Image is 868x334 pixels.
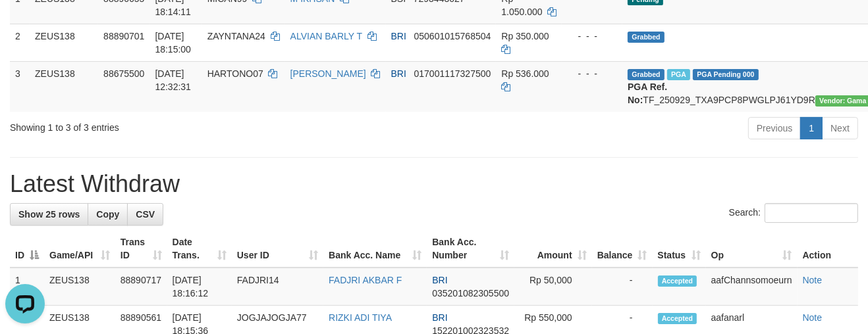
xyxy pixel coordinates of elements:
a: ALVIAN BARLY T [290,31,362,41]
td: [DATE] 18:16:12 [167,268,232,306]
td: ZEUS138 [44,268,115,306]
span: BRI [391,68,406,79]
a: 1 [800,117,823,139]
span: BRI [432,275,447,285]
span: Grabbed [628,69,665,80]
a: Next [822,117,858,139]
span: 88890701 [103,31,144,41]
th: Balance: activate to sort column ascending [592,230,653,268]
th: ID: activate to sort column descending [10,230,44,268]
span: Grabbed [628,32,665,43]
th: Bank Acc. Name: activate to sort column ascending [323,230,427,268]
span: Accepted [658,275,697,287]
span: Rp 350.000 [501,31,549,41]
a: Show 25 rows [10,203,88,226]
a: CSV [127,203,163,226]
td: FADJRI14 [232,268,323,306]
span: [DATE] 18:15:00 [155,31,191,55]
a: Copy [88,203,128,226]
a: Previous [748,117,801,139]
button: Open LiveChat chat widget [5,5,45,45]
span: Accepted [658,313,697,324]
th: Trans ID: activate to sort column ascending [115,230,167,268]
span: PGA Pending [693,69,759,80]
span: Show 25 rows [18,209,80,220]
span: Copy 035201082305500 to clipboard [432,288,509,298]
span: [DATE] 12:32:31 [155,68,191,92]
th: Amount: activate to sort column ascending [514,230,591,268]
td: 1 [10,268,44,306]
h1: Latest Withdraw [10,171,858,197]
span: Rp 536.000 [501,68,549,79]
th: Date Trans.: activate to sort column ascending [167,230,232,268]
td: 2 [10,24,30,61]
span: Marked by aaftrukkakada [667,69,690,80]
span: HARTONO07 [207,68,263,79]
td: ZEUS138 [30,61,98,112]
b: PGA Ref. No: [628,82,667,105]
span: CSV [136,209,155,220]
div: Showing 1 to 3 of 3 entries [10,116,352,134]
td: Rp 50,000 [514,268,591,306]
td: ZEUS138 [30,24,98,61]
td: 88890717 [115,268,167,306]
th: Game/API: activate to sort column ascending [44,230,115,268]
td: 3 [10,61,30,112]
a: [PERSON_NAME] [290,68,366,79]
span: BRI [391,31,406,41]
span: 88675500 [103,68,144,79]
th: Action [798,230,858,268]
a: Note [803,275,823,285]
span: Copy [96,209,119,220]
input: Search: [765,203,858,223]
span: ZAYNTANA24 [207,31,265,41]
a: RIZKI ADI TIYA [329,312,392,323]
th: Op: activate to sort column ascending [706,230,798,268]
span: Copy 050601015768504 to clipboard [414,31,491,41]
div: - - - [567,67,617,80]
td: - [592,268,653,306]
th: User ID: activate to sort column ascending [232,230,323,268]
label: Search: [729,203,858,223]
th: Bank Acc. Number: activate to sort column ascending [427,230,514,268]
span: BRI [432,312,447,323]
a: FADJRI AKBAR F [329,275,402,285]
th: Status: activate to sort column ascending [653,230,706,268]
a: Note [803,312,823,323]
span: Copy 017001117327500 to clipboard [414,68,491,79]
div: - - - [567,30,617,43]
td: aafChannsomoeurn [706,268,798,306]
